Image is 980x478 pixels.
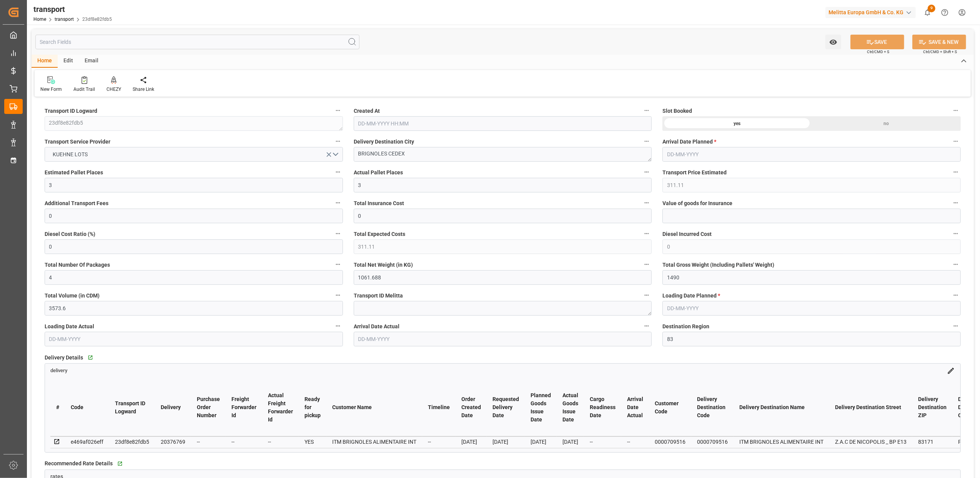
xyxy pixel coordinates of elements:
div: -- [590,437,616,446]
div: CHEZY [106,86,121,93]
th: Actual Goods Issue Date [557,379,584,436]
th: Cargo Readiness Date [584,379,621,436]
input: Search Fields [35,35,359,49]
button: Additional Transport Fees [333,198,343,208]
span: Destination Region [662,323,709,331]
div: Email [79,55,104,68]
div: Share Link [133,86,154,93]
th: # [50,379,65,436]
button: Destination Region [951,321,961,331]
span: Recommended Rate Details [45,460,113,468]
th: Transport ID Logward [109,379,155,436]
div: 23df8e82fdb5 [115,437,149,446]
div: no [812,116,961,131]
div: YES [304,437,321,446]
span: Total Gross Weight (Including Pallets' Weight) [662,261,774,269]
textarea: 23df8e82fdb5 [45,116,343,131]
div: -- [231,437,256,446]
button: open menu [45,147,343,162]
span: Transport Service Provider [45,138,110,146]
div: [DATE] [492,437,519,446]
button: Value of goods for Insurance [951,198,961,208]
button: Delivery Destination City [642,136,652,146]
div: -- [197,437,220,446]
span: Delivery Destination City [354,138,414,146]
span: Slot Booked [662,107,692,115]
span: Diesel Cost Ratio (%) [45,230,95,238]
button: show 9 new notifications [919,4,936,21]
div: transport [33,3,112,15]
th: Actual Freight Forwarder Id [262,379,299,436]
button: Total Expected Costs [642,229,652,239]
span: Actual Pallet Places [354,169,403,177]
div: Audit Trail [73,86,95,93]
button: Created At [642,105,652,115]
span: Ctrl/CMD + Shift + S [923,49,957,55]
th: Planned Goods Issue Date [525,379,557,436]
input: DD-MM-YYYY HH:MM [354,116,652,131]
span: Total Insurance Cost [354,199,404,207]
span: Loading Date Planned [662,292,720,300]
input: DD-MM-YYYY [354,332,652,346]
button: Diesel Incurred Cost [951,229,961,239]
span: Transport ID Logward [45,107,97,115]
span: Estimated Pallet Places [45,169,103,177]
button: Arrival Date Actual [642,321,652,331]
button: Transport ID Logward [333,105,343,115]
span: Ctrl/CMD + S [867,49,889,55]
th: Purchase Order Number [191,379,226,436]
button: Total Volume (in CDM) [333,290,343,300]
button: Actual Pallet Places [642,167,652,177]
span: Loading Date Actual [45,323,94,331]
span: Created At [354,107,380,115]
span: Total Expected Costs [354,230,405,238]
div: [DATE] [531,437,551,446]
button: Help Center [936,4,953,21]
span: Transport Price Estimated [662,169,727,177]
div: ITM BRIGNOLES ALIMENTAIRE INT [332,437,416,446]
span: Arrival Date Planned [662,138,716,146]
span: Total Net Weight (in KG) [354,261,413,269]
textarea: BRIGNOLES CEDEX [354,147,652,162]
span: Total Number Of Packages [45,261,110,269]
div: [DATE] [562,437,578,446]
div: 83171 [918,437,947,446]
button: Diesel Cost Ratio (%) [333,229,343,239]
div: 0000709516 [697,437,728,446]
a: Home [33,17,46,22]
button: open menu [825,35,841,49]
button: Loading Date Planned * [951,290,961,300]
span: Arrival Date Actual [354,323,399,331]
th: Arrival Date Actual [621,379,649,436]
button: SAVE & NEW [912,35,966,49]
input: DD-MM-YYYY [662,301,961,316]
span: Delivery Details [45,354,83,362]
button: Slot Booked [951,105,961,115]
th: Freight Forwarder Id [226,379,262,436]
input: DD-MM-YYYY [45,332,343,346]
th: Customer Code [649,379,691,436]
th: Delivery Destination Code [691,379,734,436]
span: Diesel Incurred Cost [662,230,712,238]
div: -- [268,437,293,446]
div: [DATE] [461,437,481,446]
button: Total Number Of Packages [333,259,343,269]
span: Additional Transport Fees [45,199,108,207]
div: ITM BRIGNOLES ALIMENTAIRE INT [739,437,824,446]
button: Arrival Date Planned * [951,136,961,146]
div: Melitta Europa GmbH & Co. KG [825,7,916,18]
div: Z.A.C DE NICOPOLIS _ BP E13 [835,437,907,446]
span: KUEHNE LOTS [49,150,92,159]
th: Delivery Destination Name [734,379,829,436]
a: transport [55,17,74,22]
th: Code [65,379,109,436]
a: delivery [50,367,67,373]
button: Total Insurance Cost [642,198,652,208]
span: delivery [50,368,67,374]
div: -- [627,437,643,446]
button: SAVE [850,35,904,49]
div: yes [662,116,812,131]
div: Home [32,55,58,68]
button: Total Net Weight (in KG) [642,259,652,269]
button: Transport ID Melitta [642,290,652,300]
